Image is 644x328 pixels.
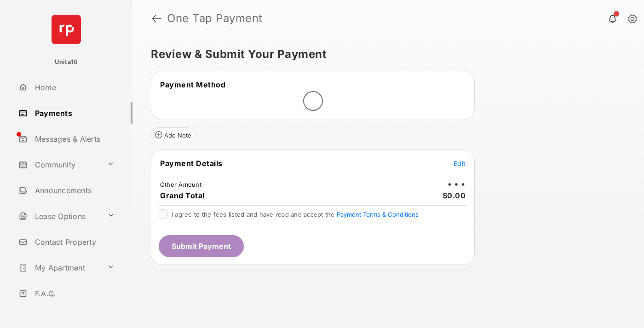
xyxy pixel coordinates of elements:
[160,80,225,89] span: Payment Method
[151,127,195,142] button: Add Note
[160,180,202,189] td: Other Amount
[443,191,466,200] span: $0.00
[52,15,81,44] img: svg+xml;base64,PHN2ZyB4bWxucz0iaHR0cDovL3d3dy53My5vcmcvMjAwMC9zdmciIHdpZHRoPSI2NCIgaGVpZ2h0PSI2NC...
[167,13,263,24] strong: One Tap Payment
[172,211,419,218] span: I agree to the fees listed and have read and accept the
[15,179,132,201] a: Announcements
[15,154,103,176] a: Community
[15,257,103,279] a: My Apartment
[55,58,78,67] p: Unita10
[15,205,103,227] a: Lease Options
[15,76,132,98] a: Home
[454,160,466,167] span: Edit
[160,159,223,168] span: Payment Details
[151,49,618,60] h5: Review & Submit Your Payment
[337,211,419,218] button: I agree to the fees listed and have read and accept the
[159,235,244,257] button: Submit Payment
[15,282,132,305] a: F.A.Q.
[15,128,132,150] a: Messages & Alerts
[15,102,132,124] a: Payments
[15,231,132,253] a: Contact Property
[454,159,466,168] button: Edit
[160,191,205,200] span: Grand Total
